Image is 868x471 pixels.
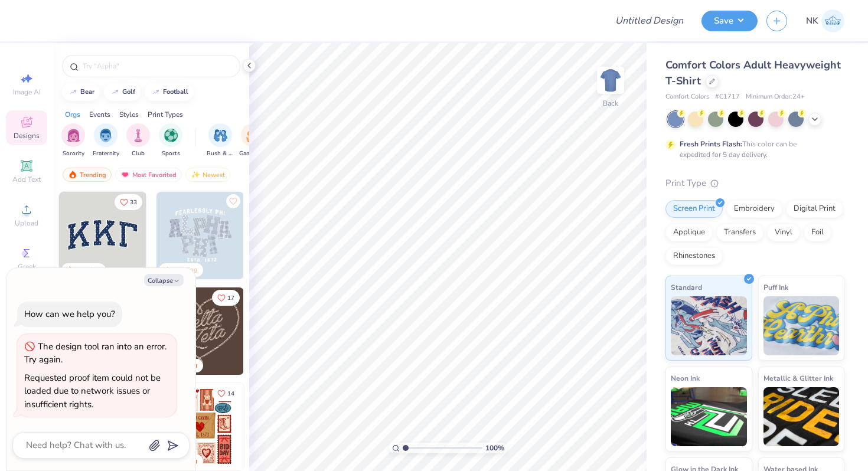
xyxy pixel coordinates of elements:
img: ead2b24a-117b-4488-9b34-c08fd5176a7b [243,287,331,375]
span: Puff Ink [763,281,788,293]
div: Rhinestones [665,247,723,265]
div: How can we help you? [24,308,115,320]
img: 5a4b4175-9e88-49c8-8a23-26d96782ddc6 [156,192,244,279]
div: Orgs [65,109,80,120]
div: This color can be expedited for 5 day delivery. [680,139,825,160]
span: Club [132,149,145,158]
img: b0e5e834-c177-467b-9309-b33acdc40f03 [243,383,331,470]
a: NK [806,9,844,32]
span: Fraternity [93,149,119,158]
div: Newest [185,168,230,182]
div: Events [89,109,110,120]
div: Embroidery [726,200,782,218]
img: most_fav.gif [120,171,130,179]
img: Neon Ink [671,387,747,446]
img: Metallic & Glitter Ink [763,387,840,446]
button: filter button [239,123,266,158]
img: Puff Ink [763,296,840,355]
button: golf [104,83,141,101]
span: 100 % [485,443,504,453]
img: Newest.gif [191,171,200,179]
span: Rush & Bid [207,149,234,158]
span: Standard [671,281,702,293]
span: Designs [14,131,40,140]
img: Sorority Image [67,129,80,142]
div: Styles [119,109,139,120]
img: edfb13fc-0e43-44eb-bea2-bf7fc0dd67f9 [146,192,233,279]
button: Like [212,290,240,306]
input: Untitled Design [606,9,693,32]
div: Digital Print [786,200,843,218]
img: trending.gif [68,171,77,179]
div: Trending [63,168,112,182]
button: Collapse [144,274,184,286]
span: 17 [227,295,234,301]
button: filter button [61,123,85,158]
img: Fraternity Image [99,129,112,142]
span: Comfort Colors Adult Heavyweight T-Shirt [665,58,841,88]
img: 6de2c09e-6ade-4b04-8ea6-6dac27e4729e [156,383,244,470]
img: Rush & Bid Image [214,129,227,142]
div: Back [603,98,618,109]
div: Print Types [148,109,183,120]
div: Requested proof item could not be loaded due to network issues or insufficient rights. [24,372,161,410]
div: football [163,89,188,95]
button: Save [701,11,758,31]
div: Transfers [716,224,763,241]
span: Greek [18,262,36,272]
img: trend_line.gif [151,89,161,96]
strong: Fresh Prints Flash: [680,139,742,149]
button: filter button [207,123,234,158]
div: Trending [76,266,100,274]
div: Applique [665,224,713,241]
span: 33 [130,199,137,205]
div: filter for Club [126,123,150,158]
img: 3b9aba4f-e317-4aa7-a679-c95a879539bd [59,192,146,279]
div: Most Favorited [115,168,182,182]
span: Sports [162,149,180,158]
span: Sorority [63,149,84,158]
img: trend_line.gif [68,89,78,96]
button: Like [226,194,240,208]
span: Metallic & Glitter Ink [763,372,833,384]
button: filter button [159,123,182,158]
span: Upload [15,218,38,228]
div: filter for Fraternity [93,123,119,158]
img: 12710c6a-dcc0-49ce-8688-7fe8d5f96fe2 [156,287,244,375]
div: filter for Sorority [61,123,85,158]
span: Image AI [13,87,41,97]
button: filter button [126,123,150,158]
div: Vinyl [767,224,800,241]
span: Add Text [12,175,41,184]
button: Like [212,385,240,401]
div: Foil [804,224,831,241]
img: a3f22b06-4ee5-423c-930f-667ff9442f68 [243,192,331,279]
img: trend_line.gif [110,89,120,96]
button: filter button [93,123,119,158]
span: # C1717 [715,92,740,102]
div: filter for Sports [159,123,182,158]
div: The design tool ran into an error. Try again. [24,341,167,366]
div: golf [122,89,135,95]
img: Standard [671,296,747,355]
img: Sports Image [164,129,178,142]
div: filter for Rush & Bid [207,123,234,158]
input: Try "Alpha" [81,60,233,72]
img: Nasrullah Khan [821,9,844,32]
span: NK [806,14,818,28]
div: Print Type [665,176,844,190]
span: Neon Ink [671,372,700,384]
div: Screen Print [665,200,723,218]
img: Game Day Image [246,129,260,142]
span: 14 [227,391,234,397]
button: Like [115,194,142,210]
span: Game Day [239,149,266,158]
div: filter for Game Day [239,123,266,158]
button: bear [62,83,100,101]
div: Trending [173,266,197,274]
img: Back [599,68,622,92]
span: Minimum Order: 24 + [746,92,805,102]
div: bear [80,89,94,95]
span: Comfort Colors [665,92,709,102]
img: Club Image [132,129,145,142]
